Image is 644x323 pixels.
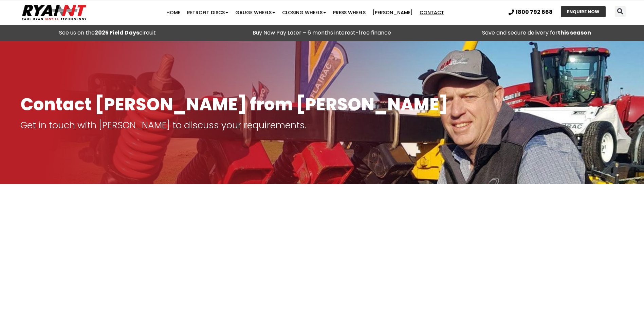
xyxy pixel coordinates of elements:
a: Press Wheels [330,6,369,19]
nav: Menu [125,6,485,19]
a: Closing Wheels [279,6,330,19]
a: Contact [416,6,447,19]
a: Retrofit Discs [184,6,232,19]
span: ENQUIRE NOW [567,9,600,14]
p: Save and secure delivery for [433,28,641,38]
span: 1800 792 668 [516,9,553,15]
a: 1800 792 668 [509,9,553,15]
a: 2025 Field Days [95,29,139,37]
a: Home [163,6,184,19]
a: ENQUIRE NOW [561,6,606,17]
a: [PERSON_NAME] [369,6,416,19]
div: Search [615,6,626,17]
h1: Contact [PERSON_NAME] from [PERSON_NAME] [20,95,624,114]
strong: this season [558,29,591,37]
iframe: 134 Golf Course Road, Horsham [132,206,512,307]
p: Get in touch with [PERSON_NAME] to discuss your requirements. [20,121,624,130]
a: Gauge Wheels [232,6,279,19]
img: Ryan NT logo [20,2,88,23]
p: Buy Now Pay Later – 6 months interest-free finance [218,28,426,38]
div: See us on the circuit [3,28,211,38]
